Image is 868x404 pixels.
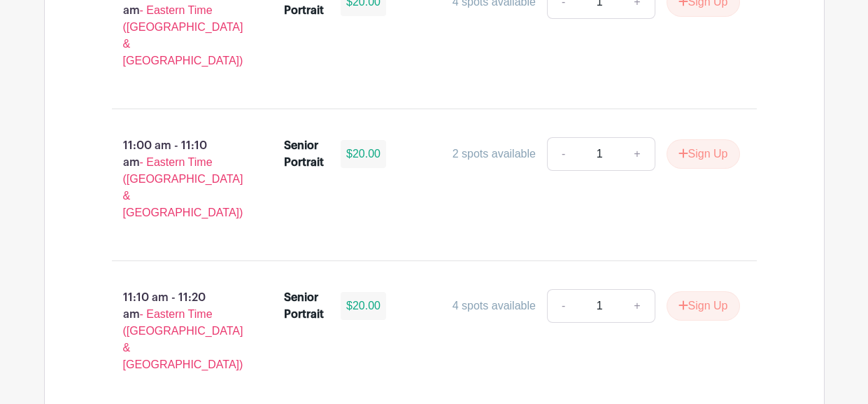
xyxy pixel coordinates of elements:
[123,4,243,67] span: - Eastern Time ([GEOGRAPHIC_DATA] & [GEOGRAPHIC_DATA])
[341,292,386,320] div: $20.00
[123,156,243,218] span: - Eastern Time ([GEOGRAPHIC_DATA] & [GEOGRAPHIC_DATA])
[90,284,262,379] p: 11:10 am - 11:20 am
[620,137,655,171] a: +
[667,139,740,169] button: Sign Up
[284,137,324,171] div: Senior Portrait
[667,291,740,321] button: Sign Up
[123,308,243,370] span: - Eastern Time ([GEOGRAPHIC_DATA] & [GEOGRAPHIC_DATA])
[453,146,536,162] div: 2 spots available
[547,289,579,323] a: -
[620,289,655,323] a: +
[341,140,386,168] div: $20.00
[90,132,262,227] p: 11:00 am - 11:10 am
[547,137,579,171] a: -
[453,298,536,314] div: 4 spots available
[284,289,324,323] div: Senior Portrait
